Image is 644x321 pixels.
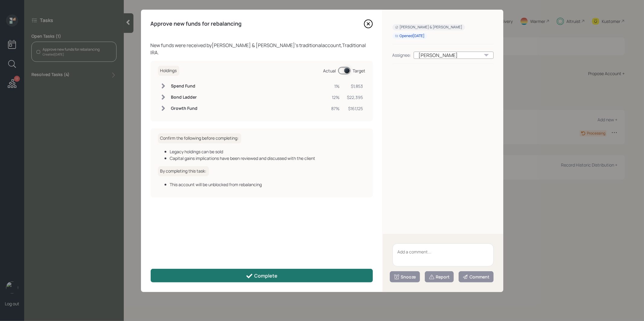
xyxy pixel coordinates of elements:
h4: Approve new funds for rebalancing [151,21,242,27]
div: Opened [DATE] [395,33,425,39]
div: Target [353,68,366,74]
div: Actual [323,68,336,74]
h6: Spend Fund [171,84,198,89]
h6: Confirm the following before completing: [158,133,241,143]
div: [PERSON_NAME] [414,52,494,59]
div: Assignee: [392,52,411,58]
div: Comment [463,274,490,280]
div: Capital gains implications have been reviewed and discussed with the client [170,155,366,161]
button: Comment [459,271,494,282]
h6: Bond Ladder [171,95,198,100]
button: Snooze [390,271,420,282]
div: $161,125 [347,105,363,112]
div: $1,853 [347,83,363,89]
h6: Growth Fund [171,106,198,111]
div: This account will be unblocked from rebalancing [170,181,366,188]
div: Complete [246,272,277,280]
div: [PERSON_NAME] & [PERSON_NAME] [395,25,463,30]
div: 12% [332,94,340,100]
div: Legacy holdings can be sold [170,148,366,155]
div: Snooze [394,274,416,280]
h6: Holdings [158,66,179,76]
button: Complete [151,269,373,282]
div: $22,395 [347,94,363,100]
h6: By completing this task: [158,166,209,176]
div: New funds were received by [PERSON_NAME] & [PERSON_NAME] 's traditional account, Traditional IRA . [151,42,373,56]
div: Report [429,274,450,280]
button: Report [425,271,454,282]
div: 87% [332,105,340,112]
div: 1% [332,83,340,89]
